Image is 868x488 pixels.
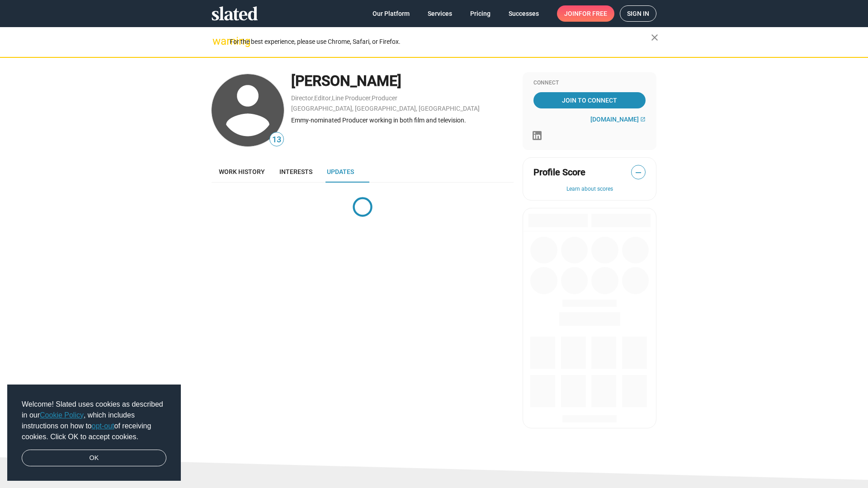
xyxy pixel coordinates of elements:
span: Pricing [470,5,491,22]
a: Line Producer [332,94,371,102]
span: Interests [279,168,312,175]
a: Interests [272,161,320,183]
span: [DOMAIN_NAME] [590,116,639,123]
a: Join To Connect [533,92,646,108]
div: For the best experience, please use Chrome, Safari, or Firefox. [230,36,651,48]
span: , [331,96,332,101]
a: [GEOGRAPHIC_DATA], [GEOGRAPHIC_DATA], [GEOGRAPHIC_DATA] [291,105,480,112]
a: Cookie Policy [40,411,84,419]
mat-icon: close [649,32,660,43]
a: Producer [372,94,397,102]
span: Our Platform [373,5,410,22]
span: , [313,96,314,101]
span: Updates [327,168,354,175]
a: Our Platform [365,5,417,22]
a: Sign in [620,5,656,22]
span: Profile Score [533,166,585,178]
span: Work history [219,168,265,175]
span: Join [564,5,607,22]
a: dismiss cookie message [22,450,166,467]
a: Work history [212,161,272,183]
div: Emmy-nominated Producer working in both film and television. [291,116,514,125]
div: cookieconsent [7,385,181,481]
span: Welcome! Slated uses cookies as described in our , which includes instructions on how to of recei... [22,399,166,442]
span: , [371,96,372,101]
a: [DOMAIN_NAME] [590,116,646,123]
mat-icon: warning [212,36,223,47]
span: for free [579,5,607,22]
span: Sign in [627,6,649,21]
a: Successes [501,5,546,22]
span: Successes [509,5,539,22]
span: — [632,167,645,178]
a: Joinfor free [557,5,614,22]
span: 13 [270,134,283,146]
div: Connect [533,80,646,87]
a: Director [291,94,313,102]
a: Services [420,5,459,22]
a: Editor [314,94,331,102]
button: Learn about scores [533,186,646,193]
span: Services [428,5,452,22]
a: opt-out [92,422,114,430]
a: Updates [320,161,361,183]
a: Pricing [463,5,498,22]
span: Join To Connect [535,92,644,108]
div: [PERSON_NAME] [291,71,514,91]
mat-icon: open_in_new [640,117,646,122]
